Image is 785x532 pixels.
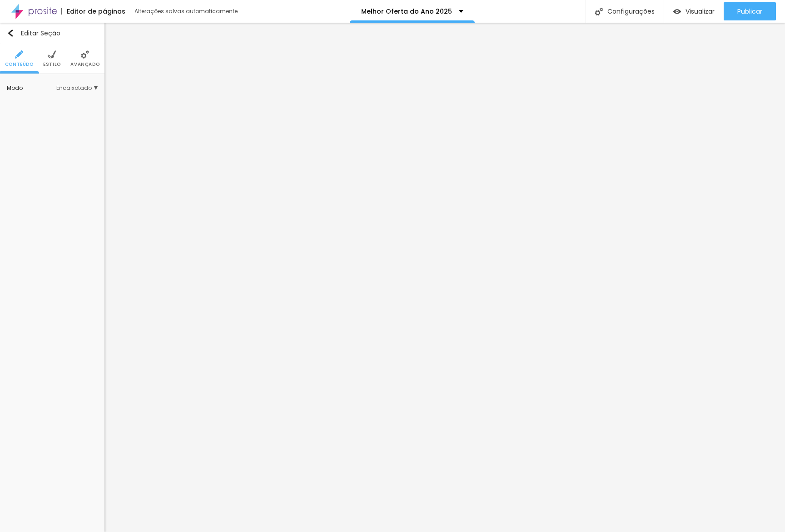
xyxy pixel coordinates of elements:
[664,2,724,20] button: Visualizar
[724,2,776,20] button: Publicar
[61,8,125,15] div: Editor de páginas
[7,30,14,37] img: Icone
[70,62,99,67] span: Avançado
[15,50,23,59] img: Icone
[56,85,98,91] span: Encaixotado
[7,30,60,37] div: Editar Seção
[595,8,603,15] img: Icone
[134,9,239,14] div: Alterações salvas automaticamente
[686,8,715,15] span: Visualizar
[5,62,34,67] span: Conteúdo
[81,50,89,59] img: Icone
[48,50,56,59] img: Icone
[361,8,452,15] p: Melhor Oferta do Ano 2025
[7,85,56,91] div: Modo
[673,8,681,15] img: view-1.svg
[104,23,785,532] iframe: Editor
[737,8,762,15] span: Publicar
[43,62,61,67] span: Estilo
